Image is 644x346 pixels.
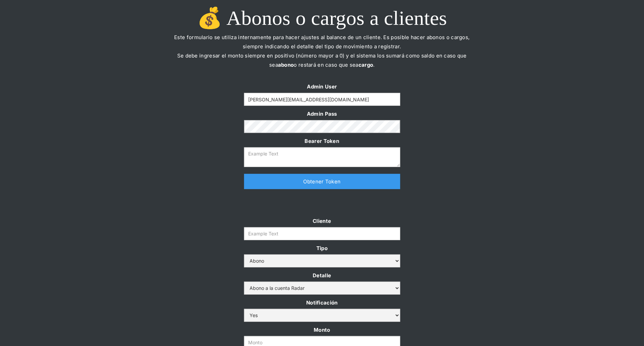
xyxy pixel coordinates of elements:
label: Cliente [244,216,400,226]
label: Admin Pass [244,109,400,118]
a: Obtener Token [244,174,400,189]
input: Example Text [244,227,400,240]
label: Notificación [244,298,400,307]
form: Form [244,82,400,167]
h1: 💰 Abonos o cargos a clientes [169,7,475,29]
strong: cargo [358,62,373,68]
label: Admin User [244,82,400,91]
label: Detalle [244,271,400,280]
label: Monto [244,325,400,334]
strong: abono [278,62,294,68]
input: Example Text [244,93,400,106]
label: Tipo [244,244,400,253]
label: Bearer Token [244,136,400,146]
p: Este formulario se utiliza internamente para hacer ajustes al balance de un cliente. Es posible h... [169,33,475,79]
